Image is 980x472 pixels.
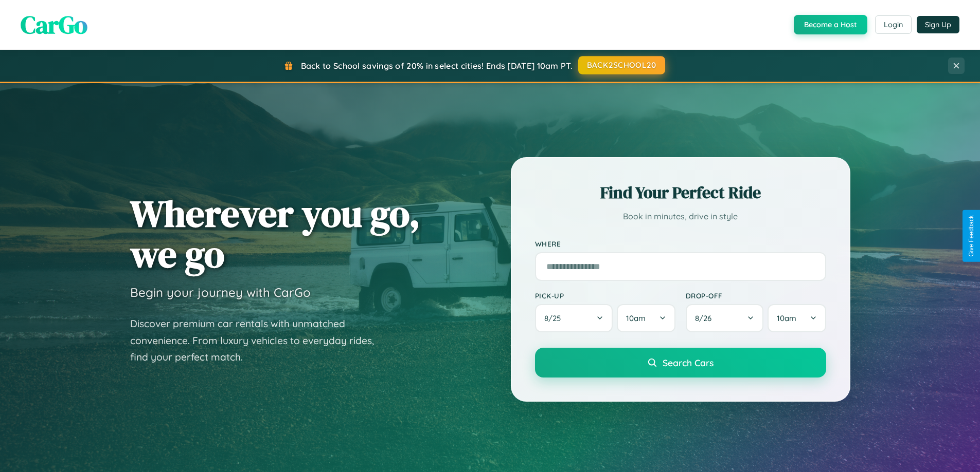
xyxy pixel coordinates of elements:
label: Pick-up [535,291,675,300]
span: 8 / 26 [695,313,717,323]
p: Discover premium car rentals with unmatched convenience. From luxury vehicles to everyday rides, ... [130,315,387,366]
button: 10am [768,304,826,332]
label: Drop-off [686,291,826,300]
button: Login [875,15,912,34]
button: Search Cars [535,348,826,377]
span: 8 / 25 [544,313,566,323]
button: 8/25 [535,304,613,332]
button: Sign Up [917,16,959,33]
p: Book in minutes, drive in style [535,209,826,224]
h3: Begin your journey with CarGo [130,285,311,300]
span: Search Cars [663,357,714,368]
span: Back to School savings of 20% in select cities! Ends [DATE] 10am PT. [301,61,573,71]
label: Where [535,239,826,248]
button: Become a Host [794,15,867,34]
button: 8/26 [686,304,764,332]
span: 10am [626,313,646,323]
div: Give Feedback [968,215,975,257]
button: BACK2SCHOOL20 [578,56,665,74]
span: CarGo [21,8,87,42]
span: 10am [777,313,796,323]
h1: Wherever you go, we go [130,193,420,274]
h2: Find Your Perfect Ride [535,181,826,204]
button: 10am [617,304,675,332]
